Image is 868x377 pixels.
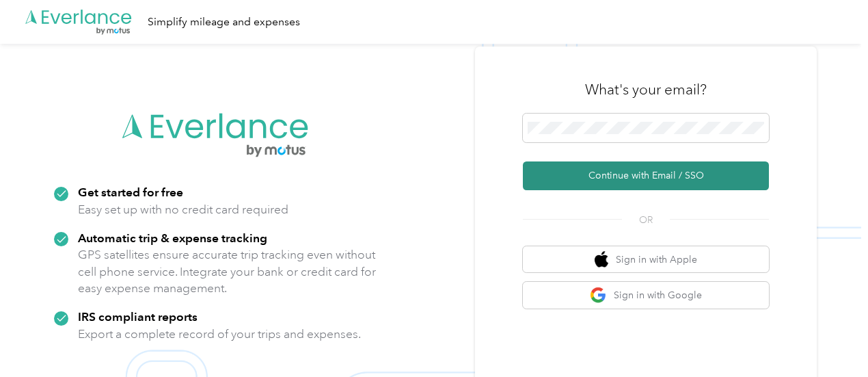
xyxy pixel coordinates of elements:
img: google logo [590,287,607,304]
p: GPS satellites ensure accurate trip tracking even without cell phone service. Integrate your bank... [78,246,377,297]
img: apple logo [595,251,608,268]
button: Continue with Email / SSO [523,161,769,190]
span: OR [622,213,670,227]
strong: Automatic trip & expense tracking [78,231,267,245]
button: apple logoSign in with Apple [523,246,769,273]
button: google logoSign in with Google [523,282,769,309]
p: Export a complete record of your trips and expenses. [78,326,361,343]
strong: Get started for free [78,185,183,199]
p: Easy set up with no credit card required [78,201,288,218]
strong: IRS compliant reports [78,309,198,324]
div: Simplify mileage and expenses [148,14,300,31]
h3: What's your email? [585,80,707,99]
